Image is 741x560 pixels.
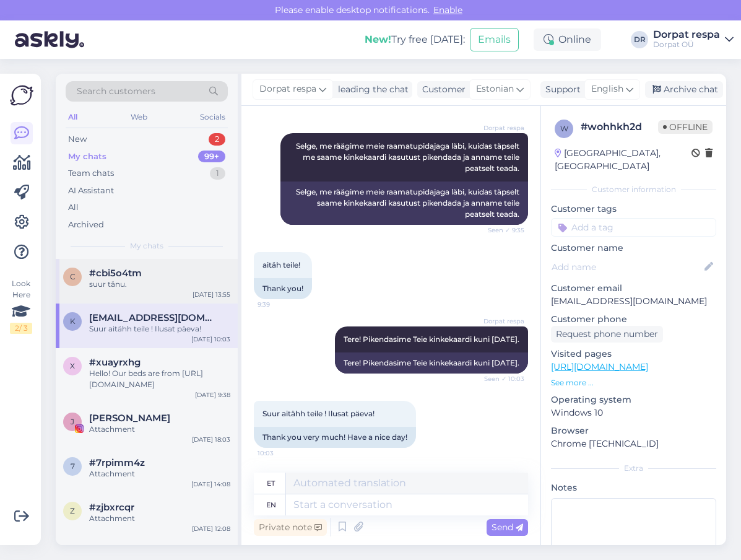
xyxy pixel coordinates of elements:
[551,295,716,308] p: [EMAIL_ADDRESS][DOMAIN_NAME]
[70,506,75,515] span: z
[89,357,141,368] span: #xuayrxhg
[417,83,466,96] div: Customer
[296,141,521,173] span: Selge, me räägime meie raamatupidajaga läbi, kuidas täpselt me saame kinkekaardi kasutust pikenda...
[344,335,519,344] span: Tere! Pikendasime Teie kinkekaardi kuni [DATE].
[89,323,230,335] div: Suur aitähh teile ! Ilusat päeva!
[262,409,375,418] span: Suur aitähh teile ! Ilusat päeva!
[68,151,106,163] div: My chats
[551,282,716,295] p: Customer email
[68,167,114,180] div: Team chats
[71,417,74,426] span: J
[551,313,716,326] p: Customer phone
[551,242,716,255] p: Customer name
[89,424,230,435] div: Attachment
[551,406,716,419] p: Windows 10
[89,368,230,390] div: Hello! Our beds are from [URL][DOMAIN_NAME]
[534,28,601,51] div: Online
[262,260,300,269] span: aitäh teile!
[653,30,734,50] a: Dorpat respaDorpat OÜ
[551,377,716,388] p: See more ...
[551,424,716,437] p: Browser
[77,85,155,98] span: Search customers
[551,361,648,372] a: [URL][DOMAIN_NAME]
[551,326,663,343] div: Request phone number
[10,84,33,107] img: Askly Logo
[365,32,465,47] div: Try free [DATE]:
[128,109,150,125] div: Web
[70,317,76,326] span: k
[68,133,87,146] div: New
[560,124,568,133] span: w
[551,481,716,494] p: Notes
[254,427,416,448] div: Thank you very much! Have a nice day!
[551,184,716,195] div: Customer information
[335,352,528,374] div: Tere! Pikendasime Teie kinkekaardi kuni [DATE].
[555,147,691,173] div: [GEOGRAPHIC_DATA], [GEOGRAPHIC_DATA]
[591,82,623,96] span: English
[478,123,524,133] span: Dorpat respa
[130,240,163,252] span: My chats
[552,260,702,274] input: Add name
[66,109,80,125] div: All
[71,462,75,471] span: 7
[192,524,230,533] div: [DATE] 12:08
[551,218,716,237] input: Add a tag
[191,479,230,489] div: [DATE] 14:08
[68,201,79,214] div: All
[68,219,104,231] div: Archived
[192,435,230,444] div: [DATE] 18:03
[653,40,720,50] div: Dorpat OÜ
[68,185,114,197] div: AI Assistant
[89,502,134,513] span: #zjbxrcqr
[254,278,312,299] div: Thank you!
[258,448,304,458] span: 10:03
[581,120,658,134] div: # wohhkh2d
[476,82,514,96] span: Estonian
[470,28,519,51] button: Emails
[210,167,225,180] div: 1
[10,323,32,334] div: 2 / 3
[191,335,230,344] div: [DATE] 10:03
[258,300,304,309] span: 9:39
[266,494,276,515] div: en
[653,30,720,40] div: Dorpat respa
[478,317,524,326] span: Dorpat respa
[70,361,75,370] span: x
[540,83,581,96] div: Support
[259,82,316,96] span: Dorpat respa
[193,290,230,299] div: [DATE] 13:55
[89,268,142,279] span: #cbi5o4tm
[478,374,524,383] span: Seen ✓ 10:03
[551,437,716,450] p: Chrome [TECHNICAL_ID]
[551,463,716,474] div: Extra
[89,457,145,468] span: #7rpimm4z
[70,272,76,281] span: c
[89,468,230,479] div: Attachment
[551,203,716,216] p: Customer tags
[478,225,524,235] span: Seen ✓ 9:35
[89,279,230,290] div: suur tänu.
[430,4,466,15] span: Enable
[333,83,409,96] div: leading the chat
[10,278,32,334] div: Look Here
[267,473,275,494] div: et
[551,393,716,406] p: Operating system
[492,522,523,533] span: Send
[631,31,648,48] div: DR
[89,513,230,524] div: Attachment
[89,312,218,323] span: karel1986@hotmail.com
[195,390,230,400] div: [DATE] 9:38
[197,109,228,125] div: Socials
[209,133,225,146] div: 2
[280,182,528,225] div: Selge, me räägime meie raamatupidajaga läbi, kuidas täpselt saame kinkekaardi kasutust pikendada ...
[365,33,391,45] b: New!
[658,120,713,134] span: Offline
[551,348,716,361] p: Visited pages
[254,519,327,536] div: Private note
[198,151,225,163] div: 99+
[89,413,170,424] span: Jaana Mahhova
[645,81,723,98] div: Archive chat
